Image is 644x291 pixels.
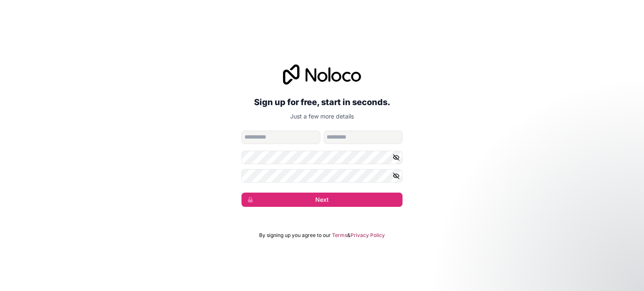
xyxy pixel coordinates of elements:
h2: Sign up for free, start in seconds. [241,95,402,110]
input: family-name [324,131,402,144]
iframe: Intercom notifications message [476,228,644,287]
span: By signing up you agree to our [259,232,331,239]
button: Next [241,193,402,207]
input: Confirm password [241,169,402,183]
p: Just a few more details [241,112,402,121]
span: & [347,232,351,239]
a: Terms [332,232,347,239]
input: Password [241,151,402,164]
input: given-name [241,131,320,144]
a: Privacy Policy [351,232,385,239]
